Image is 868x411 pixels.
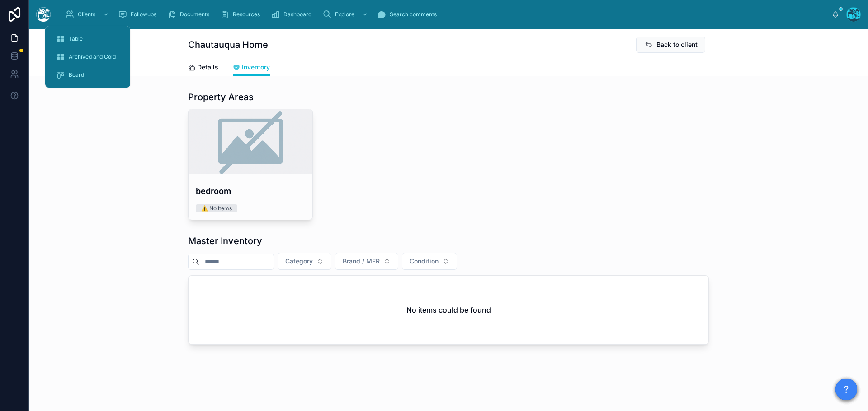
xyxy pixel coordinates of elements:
span: Resources [233,11,260,18]
span: Details [197,63,218,72]
img: App logo [36,7,51,22]
a: Followups [115,6,163,23]
span: Back to client [656,40,698,49]
a: Resources [217,6,266,23]
a: Explore [320,6,373,23]
a: Board [51,67,125,83]
span: Condition [410,257,439,266]
a: Details [188,59,218,77]
span: Brand / MFR [343,257,380,266]
a: Documents [165,6,216,23]
span: Documents [180,11,209,18]
h1: Property Areas [188,91,254,103]
a: Table [51,31,125,47]
div: default-area-cover.png [189,109,312,174]
button: Select Button [278,253,331,270]
span: Inventory [242,63,270,72]
button: Select Button [402,253,457,270]
span: Dashboard [283,11,311,18]
h4: bedroom [196,185,305,197]
button: Select Button [335,253,398,270]
a: Search comments [374,6,443,23]
span: Followups [131,11,156,18]
span: Clients [78,11,95,18]
button: Back to client [636,37,705,53]
a: Clients [62,6,113,23]
div: scrollable content [58,5,832,24]
span: Category [285,257,313,266]
h2: No items could be found [406,305,491,315]
span: Table [69,35,83,42]
a: Dashboard [268,6,318,23]
a: bedroom⚠️ No Items [188,109,313,220]
h1: Master Inventory [188,235,262,247]
span: Explore [335,11,354,18]
span: Board [69,71,84,79]
a: Inventory [233,59,270,76]
span: Archived and Cold [69,53,116,60]
div: ⚠️ No Items [201,204,232,212]
a: Archived and Cold [51,49,125,65]
button: ? [835,379,857,400]
h1: Chautauqua Home [188,38,268,51]
span: Search comments [390,11,437,18]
